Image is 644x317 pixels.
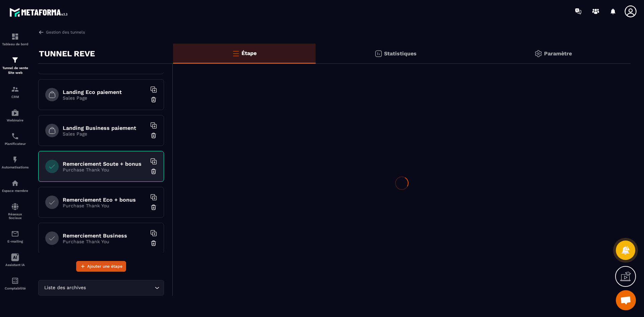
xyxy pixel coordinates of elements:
[63,239,147,244] p: Purchase Thank You
[39,47,95,60] p: TUNNEL REVE
[2,248,29,272] a: Assistant IA
[11,132,19,140] img: scheduler
[616,290,636,310] div: Ouvrir le chat
[87,263,122,270] span: Ajouter une étape
[150,132,157,139] img: trash
[2,198,29,225] a: social-networksocial-networkRéseaux Sociaux
[2,104,29,127] a: automationsautomationsWebinaire
[11,85,19,93] img: formation
[150,204,157,211] img: trash
[11,277,19,285] img: accountant
[43,284,87,292] span: Liste des archives
[534,50,542,58] img: setting-gr.5f69749f.svg
[232,49,240,57] img: bars-o.4a397970.svg
[2,142,29,146] p: Planificateur
[2,66,29,75] p: Tunnel de vente Site web
[11,230,19,238] img: email
[2,51,29,80] a: formationformationTunnel de vente Site web
[38,29,85,35] a: Gestion des tunnels
[2,42,29,46] p: Tableau de bord
[2,95,29,99] p: CRM
[2,80,29,104] a: formationformationCRM
[2,212,29,220] p: Réseaux Sociaux
[63,203,147,208] p: Purchase Thank You
[2,286,29,290] p: Comptabilité
[63,95,147,101] p: Sales Page
[544,50,572,57] p: Paramètre
[11,109,19,117] img: automations
[63,167,147,172] p: Purchase Thank You
[38,280,164,296] div: Search for option
[11,156,19,164] img: automations
[63,131,147,137] p: Sales Page
[150,96,157,103] img: trash
[241,50,257,56] p: Étape
[38,29,44,35] img: arrow
[384,50,417,57] p: Statistiques
[9,6,70,18] img: logo
[374,50,382,58] img: stats.20deebd0.svg
[2,240,29,243] p: E-mailing
[63,89,147,95] h6: Landing Eco paiement
[11,203,19,211] img: social-network
[63,232,147,239] h6: Remerciement Business
[2,127,29,151] a: schedulerschedulerPlanificateur
[63,125,147,131] h6: Landing Business paiement
[150,240,157,247] img: trash
[2,151,29,174] a: automationsautomationsAutomatisations
[2,225,29,248] a: emailemailE-mailing
[150,168,157,175] img: trash
[2,174,29,198] a: automationsautomationsEspace membre
[63,161,147,167] h6: Remerciement Soute + bonus
[11,179,19,187] img: automations
[87,284,153,292] input: Search for option
[2,165,29,169] p: Automatisations
[2,118,29,122] p: Webinaire
[2,28,29,51] a: formationformationTableau de bord
[11,33,19,41] img: formation
[2,263,29,267] p: Assistant IA
[63,197,147,203] h6: Remerciement Eco + bonus
[11,56,19,64] img: formation
[2,272,29,295] a: accountantaccountantComptabilité
[2,189,29,193] p: Espace membre
[76,261,126,272] button: Ajouter une étape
